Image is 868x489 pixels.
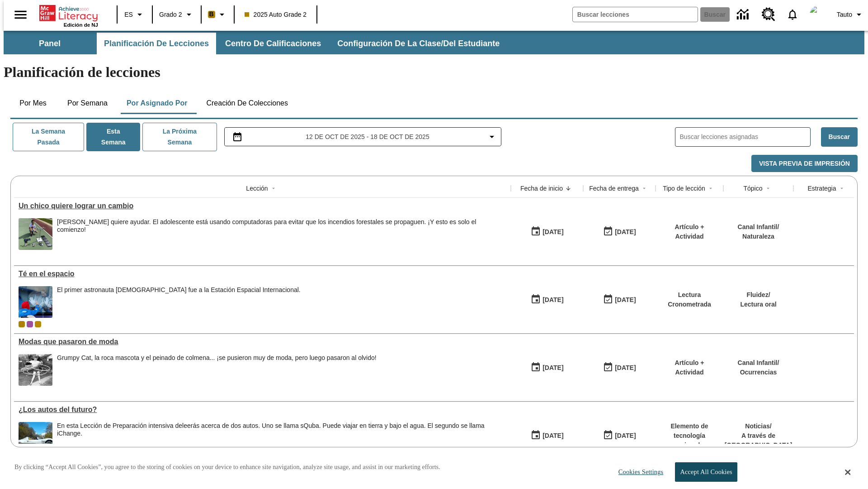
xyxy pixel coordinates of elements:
button: Configuración de la clase/del estudiante [330,33,507,54]
a: Centro de recursos, Se abrirá en una pestaña nueva. [756,2,781,27]
div: [DATE] [615,362,636,374]
span: Grado 2 [159,10,182,19]
button: Vista previa de impresión [751,155,858,173]
div: ¿Los autos del futuro? [19,406,506,414]
a: ¿Los autos del futuro? , Lecciones [19,406,506,414]
button: Por asignado por [119,92,195,114]
p: Artículo + Actividad [660,358,719,377]
div: [DATE] [615,226,636,238]
button: Por semana [60,92,115,114]
button: Grado: Grado 2, Elige un grado [156,6,198,23]
img: foto en blanco y negro de una chica haciendo girar unos hula-hulas en la década de 1950 [19,354,52,386]
span: Tauto [837,10,852,19]
span: 2025 Auto Grade 2 [245,10,307,19]
p: Canal Infantil / [738,222,779,232]
img: avatar image [810,5,828,24]
img: Un astronauta, el primero del Reino Unido que viaja a la Estación Espacial Internacional, saluda ... [19,286,52,318]
button: Sort [705,183,716,194]
div: Fecha de inicio [520,184,563,193]
p: By clicking “Accept All Cookies”, you agree to the storing of cookies on your device to enhance s... [14,463,440,472]
div: El primer astronauta británico fue a la Estación Espacial Internacional. [57,286,301,318]
div: [DATE] [542,226,563,238]
button: Planificación de lecciones [97,33,216,54]
div: [PERSON_NAME] quiere ayudar. El adolescente está usando computadoras para evitar que los incendio... [57,218,506,234]
div: Grumpy Cat, la roca mascota y el peinado de colmena... ¡se pusieron muy de moda, pero luego pasar... [57,354,377,362]
div: [DATE] [615,430,636,441]
button: Sort [639,183,650,194]
div: New 2025 class [35,321,41,327]
a: Modas que pasaron de moda, Lecciones [19,338,506,346]
span: B [209,9,214,20]
div: Modas que pasaron de moda [19,338,506,346]
div: [DATE] [542,362,563,374]
p: Naturaleza [738,232,779,241]
button: Sort [836,183,847,194]
img: Ryan Honary posa en cuclillas con unos dispositivos de detección de incendios [19,218,52,250]
div: [DATE] [542,294,563,306]
button: Sort [563,183,574,194]
div: Portada [39,3,98,28]
button: La próxima semana [142,123,217,151]
p: Elemento de tecnología mejorada [660,422,719,450]
button: Panel [5,33,95,54]
img: Un automóvil de alta tecnología flotando en el agua. [19,422,52,454]
span: En esta Lección de Preparación intensiva de leerás acerca de dos autos. Uno se llama sQuba. Puede... [57,422,506,454]
testabrev: leerás acerca de dos autos. Uno se llama sQuba. Puede viajar en tierra y bajo el agua. El segundo... [57,422,485,437]
button: 08/01/26: Último día en que podrá accederse la lección [600,427,639,444]
div: Té en el espacio [19,270,506,278]
button: La semana pasada [13,123,84,151]
button: Creación de colecciones [199,92,295,114]
div: El primer astronauta [DEMOGRAPHIC_DATA] fue a la Estación Espacial Internacional. [57,286,301,294]
div: Estrategia [807,184,836,193]
button: 10/15/25: Último día en que podrá accederse la lección [600,223,639,240]
span: Configuración de la clase/del estudiante [337,38,500,49]
p: Fluidez / [740,290,776,300]
button: Sort [763,183,774,194]
button: 06/30/26: Último día en que podrá accederse la lección [600,359,639,376]
div: Tipo de lección [663,184,705,193]
svg: Collapse Date Range Filter [486,131,497,142]
div: Subbarra de navegación [4,33,508,54]
button: Centro de calificaciones [218,33,328,54]
span: Planificación de lecciones [104,38,209,49]
a: Té en el espacio, Lecciones [19,270,506,278]
div: Clase actual [19,321,25,327]
p: Lectura oral [740,300,776,309]
span: ES [124,10,133,19]
span: Edición de NJ [64,22,98,28]
div: Tópico [743,184,762,193]
div: [DATE] [542,430,563,441]
p: A través de [GEOGRAPHIC_DATA] [725,431,793,450]
button: Sort [268,183,279,194]
div: Un chico quiere lograr un cambio [19,202,506,210]
button: Seleccione el intervalo de fechas opción del menú [228,131,498,142]
p: Artículo + Actividad [660,222,719,241]
a: Notificaciones [781,3,804,26]
div: Grumpy Cat, la roca mascota y el peinado de colmena... ¡se pusieron muy de moda, pero luego pasar... [57,354,377,386]
p: Noticias / [725,422,793,431]
div: Ryan Honary quiere ayudar. El adolescente está usando computadoras para evitar que los incendios ... [57,218,506,250]
button: Accept All Cookies [675,462,737,482]
h1: Planificación de lecciones [4,64,864,81]
p: Ocurrencias [738,368,779,377]
a: Portada [39,4,98,22]
button: Lenguaje: ES, Selecciona un idioma [120,6,149,23]
input: Buscar campo [573,7,698,22]
p: Lectura Cronometrada [660,290,719,309]
span: Centro de calificaciones [225,38,321,49]
button: Abrir el menú lateral [7,1,34,28]
div: OL 2025 Auto Grade 3 [27,321,33,327]
a: Centro de información [731,2,756,27]
a: Un chico quiere lograr un cambio, Lecciones [19,202,506,210]
span: Panel [39,38,61,49]
button: 10/12/25: Último día en que podrá accederse la lección [600,291,639,308]
button: 10/06/25: Primer día en que estuvo disponible la lección [528,291,566,308]
div: En esta Lección de Preparación intensiva de [57,422,506,437]
div: Fecha de entrega [589,184,639,193]
button: Por mes [10,92,56,114]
